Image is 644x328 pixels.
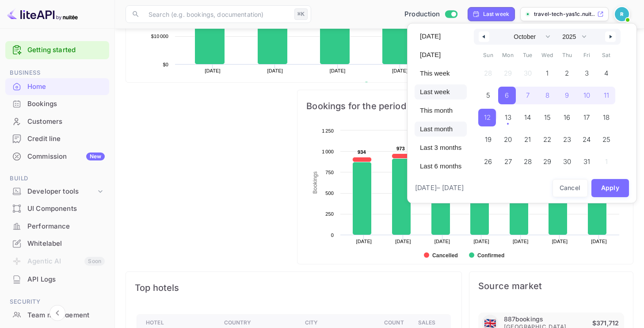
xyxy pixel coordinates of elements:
span: 23 [563,132,571,148]
span: 17 [583,110,590,126]
button: 24 [577,129,597,146]
span: 11 [604,88,609,103]
button: 1 [537,62,557,80]
button: 8 [537,84,557,102]
button: 20 [498,129,518,146]
button: Last 6 months [415,159,467,174]
span: 24 [583,132,591,148]
span: 28 [524,154,532,170]
span: 8 [545,88,549,103]
button: 15 [537,107,557,124]
span: 26 [484,154,492,170]
span: Sat [597,48,617,62]
button: 19 [478,129,498,146]
button: 23 [557,129,577,146]
span: Fri [577,48,597,62]
button: Apply [591,179,629,197]
button: 11 [597,84,617,102]
button: 14 [518,107,537,124]
span: 22 [543,132,551,148]
button: 21 [518,129,537,146]
button: Last month [415,122,467,137]
span: 5 [486,88,490,103]
span: 2 [565,65,569,81]
button: 30 [557,151,577,168]
button: 27 [498,151,518,168]
span: Thu [557,48,577,62]
button: 13 [498,107,518,124]
span: 29 [543,154,551,170]
button: 12 [478,107,498,124]
span: Tue [518,48,537,62]
button: This month [415,103,467,118]
button: 3 [577,62,597,80]
span: 14 [524,110,531,126]
button: 5 [478,84,498,102]
button: 29 [537,151,557,168]
span: Mon [498,48,518,62]
span: 15 [544,110,551,126]
span: 1 [546,65,549,81]
span: 20 [504,132,512,148]
span: Sun [478,48,498,62]
button: Cancel [553,179,588,197]
button: Last 3 months [415,140,467,155]
span: 31 [583,154,590,170]
button: 17 [577,107,597,124]
button: 26 [478,151,498,168]
button: 16 [557,107,577,124]
span: 18 [603,110,610,126]
button: 9 [557,84,577,102]
button: [DATE] [415,29,467,44]
button: 28 [518,151,537,168]
span: 10 [583,88,590,103]
span: 9 [565,88,569,103]
span: 7 [526,88,530,103]
span: 13 [505,110,511,126]
span: [DATE] – [DATE] [415,183,464,193]
span: 16 [564,110,570,126]
span: 25 [602,132,610,148]
button: This week [415,66,467,81]
span: 21 [524,132,531,148]
span: 30 [563,154,571,170]
span: 4 [604,65,608,81]
button: 10 [577,84,597,102]
button: 4 [597,62,617,80]
button: 18 [597,107,617,124]
button: 25 [597,129,617,146]
span: 27 [504,154,512,170]
button: 22 [537,129,557,146]
span: 6 [505,88,509,103]
button: 7 [518,84,537,102]
button: 31 [577,151,597,168]
span: 3 [585,65,589,81]
span: 12 [484,110,491,126]
span: 19 [485,132,492,148]
button: Last week [415,84,467,99]
button: 6 [498,84,518,102]
button: 2 [557,62,577,80]
button: [DATE] [415,47,467,62]
span: Wed [537,48,557,62]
